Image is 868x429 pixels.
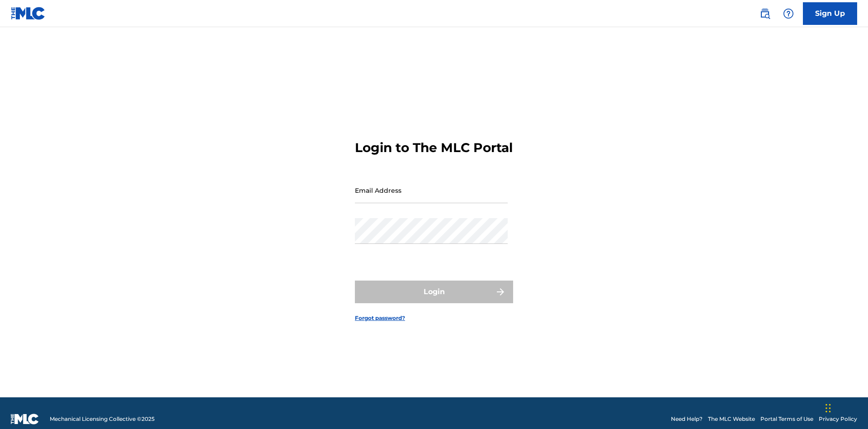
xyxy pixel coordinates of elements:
a: Privacy Policy [819,415,857,423]
img: MLC Logo [11,7,46,20]
a: Portal Terms of Use [760,415,813,423]
div: Drag [826,395,831,422]
a: Public Search [756,5,774,23]
span: Mechanical Licensing Collective © 2025 [50,415,155,423]
img: logo [11,414,39,424]
img: search [759,8,770,19]
iframe: Chat Widget [823,386,868,429]
a: The MLC Website [708,415,755,423]
h3: Login to The MLC Portal [355,140,513,156]
div: Help [779,5,797,23]
a: Need Help? [671,415,703,423]
a: Sign Up [803,2,857,25]
img: help [783,8,794,19]
a: Forgot password? [355,314,405,322]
